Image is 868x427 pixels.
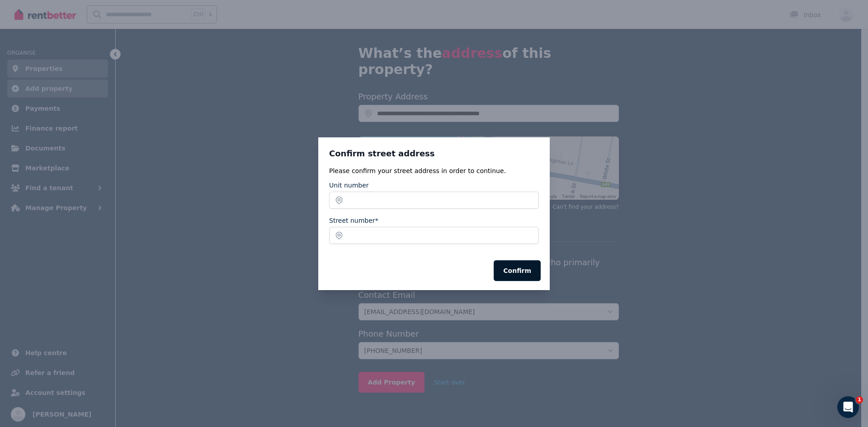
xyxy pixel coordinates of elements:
iframe: Intercom live chat [837,396,859,418]
button: Confirm [494,260,541,281]
h3: Confirm street address [329,148,539,159]
label: Unit number [329,181,369,190]
span: 1 [856,396,863,404]
p: Please confirm your street address in order to continue. [329,166,539,175]
label: Street number* [329,216,378,225]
